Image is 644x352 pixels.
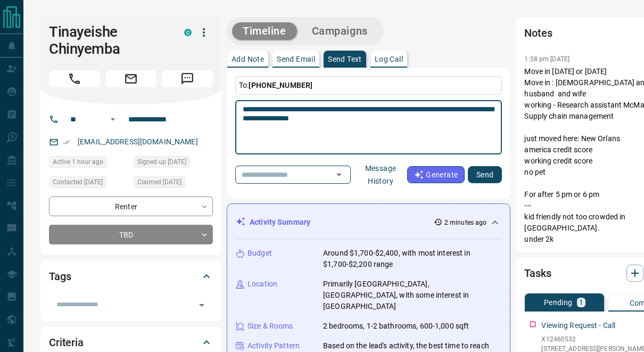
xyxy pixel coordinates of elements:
span: Signed up [DATE] [137,157,186,167]
p: 2 minutes ago [444,218,486,227]
div: condos.ca [184,29,192,36]
p: Pending [544,299,573,306]
button: Open [332,167,346,182]
p: Primarily [GEOGRAPHIC_DATA], [GEOGRAPHIC_DATA], with some interest in [GEOGRAPHIC_DATA] [323,279,501,312]
p: To: [235,76,502,95]
p: Viewing Request - Call [541,320,615,331]
span: Message [162,70,213,87]
p: Add Note [232,55,264,63]
button: Timeline [232,22,297,40]
span: [PHONE_NUMBER] [249,81,312,89]
span: Call [49,70,100,87]
p: Log Call [375,55,403,63]
p: Size & Rooms [247,321,293,332]
div: Mon Oct 06 2025 [49,176,128,191]
div: Tags [49,264,213,289]
button: Message History [354,160,407,190]
h2: Tasks [524,265,551,282]
h1: Tinayeishe Chinyemba [49,23,168,58]
div: Tue Oct 14 2025 [49,156,128,171]
div: Sun Oct 05 2025 [134,156,213,171]
p: 2 bedrooms, 1-2 bathrooms, 600-1,000 sqft [323,321,469,332]
p: 1:58 pm [DATE] [524,55,569,63]
button: Send [468,166,502,183]
p: Around $1,700-$2,400, with most interest in $1,700-$2,200 range [323,248,501,270]
button: Open [194,298,209,313]
h2: Criteria [49,334,84,351]
button: Campaigns [301,22,378,40]
p: 1 [579,299,583,306]
h2: Tags [49,268,71,285]
button: Open [106,113,119,126]
div: Activity Summary2 minutes ago [236,212,501,232]
span: Claimed [DATE] [137,177,181,187]
button: Generate [407,166,465,183]
p: Location [247,279,277,290]
div: Renter [49,197,213,216]
a: [EMAIL_ADDRESS][DOMAIN_NAME] [78,137,198,146]
h2: Notes [524,24,552,42]
svg: Email Verified [63,138,70,146]
p: Activity Pattern [247,340,300,351]
p: Activity Summary [250,217,310,228]
p: Send Text [328,55,362,63]
p: Budget [247,248,272,259]
span: Active 1 hour ago [53,157,103,167]
span: Contacted [DATE] [53,177,103,187]
span: Email [105,70,156,87]
div: TBD [49,225,213,244]
p: Send Email [277,55,315,63]
div: Mon Oct 06 2025 [134,176,213,191]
